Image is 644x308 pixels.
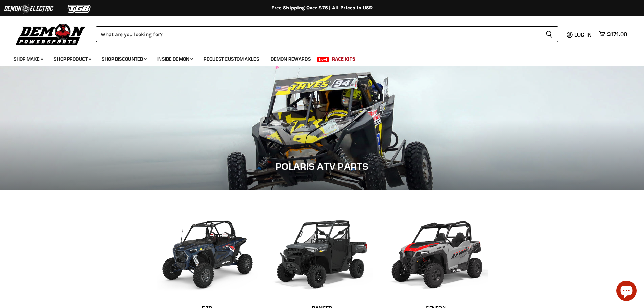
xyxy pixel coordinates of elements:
h1: Polaris ATV Parts [10,161,634,172]
a: $171.00 [596,29,630,39]
a: Race Kits [327,52,360,66]
a: Shop Discounted [97,52,151,66]
span: New! [317,57,329,62]
a: Log in [571,31,596,38]
a: Shop Product [49,52,95,66]
inbox-online-store-chat: Shopify online store chat [614,281,639,303]
ul: Main menu [8,49,625,66]
a: Demon Rewards [266,52,316,66]
img: RZR [157,211,258,295]
img: TGB Logo 2 [54,2,105,15]
img: Ranger [271,211,373,295]
img: Demon Electric Logo 2 [3,2,54,15]
a: Inside Demon [152,52,197,66]
form: Product [96,26,558,42]
button: Search [540,26,558,42]
span: $171.00 [607,31,627,38]
a: Shop Make [8,52,47,66]
span: Log in [574,31,592,38]
input: Search [96,26,540,42]
img: Demon Powersports [14,22,88,46]
img: General [386,211,488,295]
div: Free Shipping Over $75 | All Prices In USD [52,5,593,11]
a: Request Custom Axles [198,52,264,66]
